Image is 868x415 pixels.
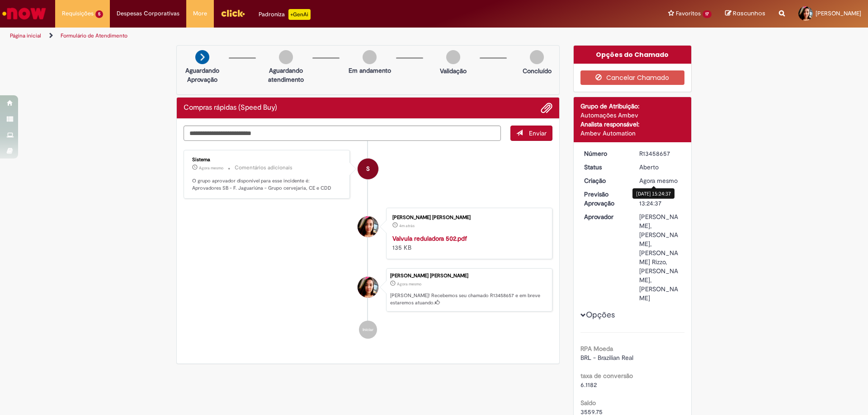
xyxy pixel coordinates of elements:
dt: Status [577,163,633,172]
div: [DATE] 15:24:37 [632,188,675,199]
time: 28/08/2025 15:24:46 [199,165,223,171]
b: RPA Moeda [580,345,613,353]
span: [PERSON_NAME] [816,9,861,17]
div: R13458657 [639,149,681,158]
span: 17 [703,10,712,18]
div: Grupo de Atribuição: [580,102,685,111]
p: O grupo aprovador disponível para esse incidente é: Aprovadores SB - F. Jaguariúna - Grupo cervej... [192,177,343,191]
a: Valvula reduladora 502.pdf [392,234,467,242]
img: img-circle-grey.png [446,50,460,64]
p: Concluído [523,66,552,75]
b: Saldo [580,399,596,407]
div: Gisele de Lima Ricci Aureliano [358,277,378,298]
dt: Número [577,149,633,158]
img: click_logo_yellow_360x200.png [221,6,245,20]
time: 28/08/2025 15:24:37 [397,281,421,287]
span: More [193,9,207,18]
small: Comentários adicionais [235,164,292,172]
p: +GenAi [288,9,311,20]
span: Agora mesmo [639,177,678,185]
button: Enviar [510,126,552,141]
p: [PERSON_NAME]! Recebemos seu chamado R13458657 e em breve estaremos atuando. [390,292,547,306]
p: Em andamento [349,66,391,75]
a: Rascunhos [725,9,765,18]
div: Padroniza [259,9,311,20]
p: Validação [440,66,467,75]
img: ServiceNow [1,5,47,23]
span: 6.1182 [580,381,597,389]
img: img-circle-grey.png [530,50,544,64]
span: 5 [95,10,103,18]
div: Automações Ambev [580,111,685,120]
ul: Trilhas de página [7,28,572,44]
ul: Histórico de tíquete [184,141,552,348]
div: Aberto [639,163,681,172]
b: taxa de conversão [580,372,633,380]
span: Rascunhos [733,9,765,18]
div: Ambev Automation [580,129,685,138]
textarea: Digite sua mensagem aqui... [184,126,501,141]
span: S [366,158,370,180]
img: img-circle-grey.png [363,50,377,64]
p: Aguardando Aprovação [180,66,224,84]
span: BRL - Brazilian Real [580,354,633,362]
dt: Previsão Aprovação [577,190,633,208]
div: [PERSON_NAME], [PERSON_NAME], [PERSON_NAME] Rizzo, [PERSON_NAME], [PERSON_NAME] [639,212,681,303]
dt: Criação [577,176,633,185]
span: Enviar [529,129,547,137]
span: Requisições [62,9,94,18]
span: 4m atrás [399,223,415,228]
li: Gisele de Lima Ricci Aureliano [184,268,552,312]
span: Agora mesmo [397,281,421,287]
div: Sistema [192,157,343,163]
img: img-circle-grey.png [279,50,293,64]
div: Gisele de Lima Ricci Aureliano [358,216,378,237]
a: Página inicial [10,32,41,39]
a: Formulário de Atendimento [61,32,127,39]
p: Aguardando atendimento [264,66,308,84]
span: Agora mesmo [199,165,223,171]
div: Opções do Chamado [574,46,692,64]
div: [PERSON_NAME] [PERSON_NAME] [390,273,547,279]
div: 28/08/2025 15:24:37 [639,176,681,185]
button: Adicionar anexos [541,102,552,114]
button: Cancelar Chamado [580,70,685,85]
time: 28/08/2025 15:20:45 [399,223,415,228]
dt: Aprovador [577,212,633,221]
div: System [358,159,378,179]
span: Despesas Corporativas [117,9,179,18]
span: Favoritos [676,9,701,18]
img: arrow-next.png [195,50,209,64]
div: [PERSON_NAME] [PERSON_NAME] [392,215,543,220]
div: Analista responsável: [580,120,685,129]
div: 135 KB [392,234,543,252]
h2: Compras rápidas (Speed Buy) Histórico de tíquete [184,104,277,112]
